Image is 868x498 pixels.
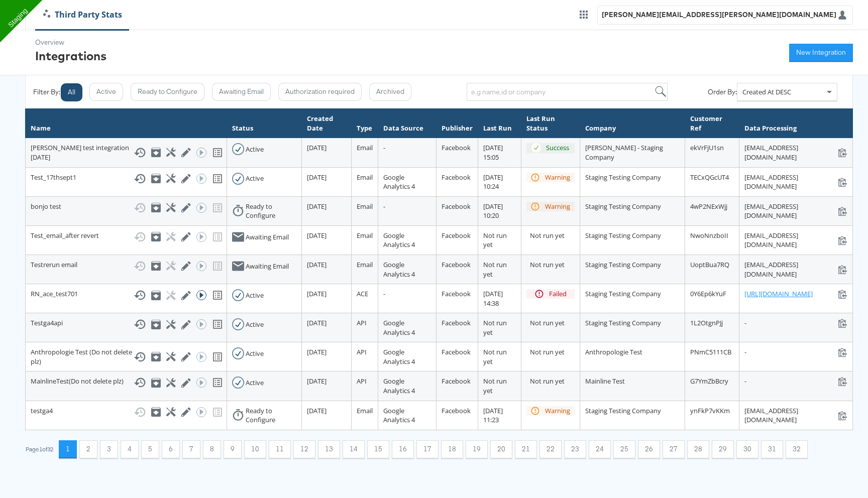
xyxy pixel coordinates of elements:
[546,143,569,153] div: Success
[182,440,200,458] button: 7
[442,406,471,415] span: Facebook
[383,260,415,279] span: Google Analytics 4
[278,83,362,101] button: Authorization required
[162,440,180,458] button: 6
[690,289,726,298] span: 0Y6Ep6kYuF
[246,232,289,242] div: Awaiting Email
[211,377,224,389] svg: View missing tracking codes
[483,347,507,366] span: Not run yet
[211,351,224,363] svg: View missing tracking codes
[31,202,222,214] div: bonjo test
[211,173,224,185] svg: View missing tracking codes
[269,440,291,458] button: 11
[31,377,222,389] div: MainlineTest(Do not delete plz)
[442,377,471,386] span: Facebook
[483,202,503,220] span: [DATE] 10:20
[467,83,668,101] input: e.g name,id or company
[383,377,415,395] span: Google Analytics 4
[33,87,60,97] div: Filter By:
[203,440,221,458] button: 8
[690,406,730,415] span: ynFkP7vKKm
[441,440,463,458] button: 18
[35,38,106,47] div: Overview
[293,440,315,458] button: 12
[712,440,734,458] button: 29
[307,202,327,211] span: [DATE]
[357,143,373,152] span: Email
[690,377,728,386] span: G7YmZbBcry
[307,406,327,415] span: [DATE]
[367,440,389,458] button: 15
[79,440,97,458] button: 2
[307,143,327,152] span: [DATE]
[466,440,488,458] button: 19
[442,202,471,211] span: Facebook
[744,173,847,191] div: [EMAIL_ADDRESS][DOMAIN_NAME]
[483,406,503,425] span: [DATE] 11:23
[211,289,224,301] svg: View missing tracking codes
[585,347,642,356] span: Anthropologie Test
[318,440,340,458] button: 13
[211,147,224,159] svg: View missing tracking codes
[301,109,351,138] th: Created Date
[357,231,373,240] span: Email
[483,260,507,279] span: Not run yet
[549,289,567,299] div: Failed
[31,406,222,418] div: testga4
[690,260,729,269] span: UoptBua7RQ
[744,377,847,386] div: -
[739,109,853,138] th: Data Processing
[483,173,503,191] span: [DATE] 10:24
[744,143,847,162] div: [EMAIL_ADDRESS][DOMAIN_NAME]
[357,347,367,356] span: API
[478,109,521,138] th: Last Run
[357,260,373,269] span: Email
[483,143,503,162] span: [DATE] 15:05
[744,347,847,357] div: -
[442,347,471,356] span: Facebook
[357,318,367,327] span: API
[246,320,264,329] div: Active
[369,83,411,101] button: Archived
[246,291,264,300] div: Active
[613,440,635,458] button: 25
[224,440,242,458] button: 9
[442,318,471,327] span: Facebook
[141,440,159,458] button: 5
[742,87,791,96] span: Created At DESC
[26,109,227,138] th: Name
[744,289,813,299] a: [URL][DOMAIN_NAME]
[246,145,264,154] div: Active
[211,318,224,330] svg: View missing tracking codes
[585,173,661,182] span: Staging Testing Company
[31,318,222,330] div: Testga4api
[585,318,661,327] span: Staging Testing Company
[357,173,373,182] span: Email
[545,406,570,416] div: Warning
[638,440,660,458] button: 26
[744,406,847,425] div: [EMAIL_ADDRESS][DOMAIN_NAME]
[383,231,415,250] span: Google Analytics 4
[100,440,118,458] button: 3
[383,347,415,366] span: Google Analytics 4
[378,109,437,138] th: Data Source
[744,231,847,250] div: [EMAIL_ADDRESS][DOMAIN_NAME]
[383,173,415,191] span: Google Analytics 4
[31,173,222,185] div: Test_17thsept1
[246,174,264,183] div: Active
[690,202,727,211] span: 4wP2NExWjj
[383,318,415,337] span: Google Analytics 4
[530,231,575,240] div: Not run yet
[357,202,373,211] span: Email
[530,347,575,357] div: Not run yet
[483,289,503,308] span: [DATE] 14:38
[31,289,222,301] div: RN_ace_test701
[383,289,385,298] span: -
[307,347,327,356] span: [DATE]
[31,231,222,243] div: Test_email_after revert
[392,440,414,458] button: 16
[685,109,739,138] th: Customer Ref
[31,260,222,272] div: Testrerun email
[35,47,106,64] div: Integrations
[530,260,575,270] div: Not run yet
